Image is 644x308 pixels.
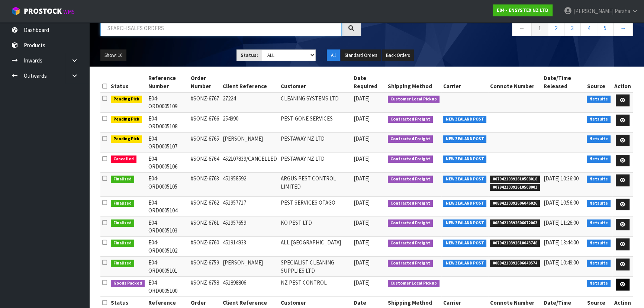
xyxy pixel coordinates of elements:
[443,135,487,143] span: NEW ZEALAND POST
[100,20,342,36] input: Search sales orders
[490,240,540,247] span: 00794210392610043748
[490,219,540,227] span: 00894210392606072063
[587,260,611,267] span: Netsuite
[221,112,279,132] td: 254990
[443,176,487,183] span: NEW ZEALAND POST
[279,153,352,173] td: PESTAWAY NZ LTD
[111,240,134,247] span: Finalised
[573,7,614,15] span: [PERSON_NAME]
[221,72,279,92] th: Client Reference
[111,135,142,143] span: Pending Pick
[354,135,370,142] span: [DATE]
[146,112,189,132] td: E04-ORD0005108
[388,135,433,143] span: Contracted Freight
[512,20,532,36] a: ←
[354,199,370,206] span: [DATE]
[221,257,279,277] td: [PERSON_NAME]
[497,7,548,13] strong: E04 - ENSYSTEX NZ LTD
[279,173,352,196] td: ARGUS PEST CONTROL LIMITED
[221,92,279,112] td: 27224
[109,72,146,92] th: Status
[189,196,221,216] td: #SONZ-6762
[388,96,439,103] span: Customer Local Pickup
[544,219,579,226] span: [DATE] 11:26:00
[441,72,489,92] th: Carrier
[189,132,221,153] td: #SONZ-6765
[111,116,142,123] span: Pending Pick
[490,184,540,191] span: 00794210392610508001
[146,132,189,153] td: E04-ORD0005107
[354,279,370,286] span: [DATE]
[531,20,548,36] a: 1
[146,277,189,297] td: E04-ORD0005100
[146,92,189,112] td: E04-ORD0005109
[544,239,579,246] span: [DATE] 13:44:00
[443,200,487,207] span: NEW ZEALAND POST
[544,259,579,266] span: [DATE] 10:49:00
[490,200,540,207] span: 00894210392606046026
[111,219,134,227] span: Finalised
[548,20,564,36] a: 2
[382,49,414,61] button: Back Orders
[279,132,352,153] td: PESTAWAY NZ LTD
[443,155,487,163] span: NEW ZEALAND POST
[544,175,579,182] span: [DATE] 10:36:00
[388,155,433,163] span: Contracted Freight
[146,237,189,257] td: E04-ORD0005102
[585,72,612,92] th: Source
[388,260,433,267] span: Contracted Freight
[587,219,611,227] span: Netsuite
[221,237,279,257] td: 451914933
[443,219,487,227] span: NEW ZEALAND POST
[279,257,352,277] td: SPECIALIST CLEANING SUPPLIES LTD
[146,216,189,237] td: E04-ORD0005103
[189,237,221,257] td: #SONZ-6760
[613,20,633,36] a: →
[341,49,381,61] button: Standard Orders
[146,257,189,277] td: E04-ORD0005101
[354,259,370,266] span: [DATE]
[488,72,542,92] th: Connote Number
[189,112,221,132] td: #SONZ-6766
[587,280,611,287] span: Netsuite
[111,96,142,103] span: Pending Pick
[63,8,75,15] small: WMS
[388,200,433,207] span: Contracted Freight
[189,257,221,277] td: #SONZ-6759
[111,200,134,207] span: Finalised
[279,237,352,257] td: ALL [GEOGRAPHIC_DATA]
[386,72,441,92] th: Shipping Method
[279,112,352,132] td: PEST-GONE SERVICES
[241,52,258,58] strong: Status:
[221,216,279,237] td: 451957659
[443,260,487,267] span: NEW ZEALAND POST
[388,280,439,287] span: Customer Local Pickup
[279,92,352,112] td: CLEANING SYSTEMS LTD
[443,240,487,247] span: NEW ZEALAND POST
[111,280,145,287] span: Goods Packed
[146,153,189,173] td: E04-ORD0005106
[146,196,189,216] td: E04-ORD0005104
[146,72,189,92] th: Reference Number
[388,240,433,247] span: Contracted Freight
[354,115,370,122] span: [DATE]
[111,176,134,183] span: Finalised
[146,173,189,196] td: E04-ORD0005105
[279,72,352,92] th: Customer
[221,132,279,153] td: [PERSON_NAME]
[221,277,279,297] td: 451898806
[580,20,597,36] a: 4
[493,4,553,16] a: E04 - ENSYSTEX NZ LTD
[352,72,386,92] th: Date Required
[221,153,279,173] td: 452107839/CANCELLED
[354,219,370,226] span: [DATE]
[111,260,134,267] span: Finalised
[443,116,487,123] span: NEW ZEALAND POST
[279,216,352,237] td: KO PEST LTD
[354,239,370,246] span: [DATE]
[189,216,221,237] td: #SONZ-6761
[544,199,579,206] span: [DATE] 10:56:00
[587,135,611,143] span: Netsuite
[189,173,221,196] td: #SONZ-6763
[490,260,540,267] span: 00894210392606040574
